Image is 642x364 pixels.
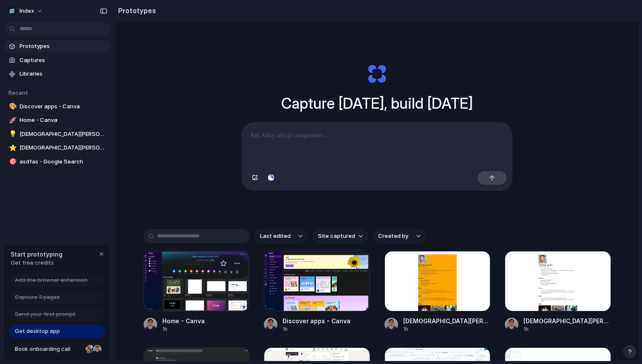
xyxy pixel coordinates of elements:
[20,102,107,111] span: Discover apps - Canva
[9,116,15,125] div: 🚀
[255,229,308,243] button: Last edited
[15,345,82,353] span: Book onboarding call
[20,70,107,78] span: Libraries
[92,344,102,354] div: Christian Iacullo
[9,129,15,139] div: 💡
[9,324,105,338] a: Get desktop app
[20,56,107,65] span: Captures
[4,54,110,67] a: Captures
[20,144,107,152] span: [DEMOGRAPHIC_DATA][PERSON_NAME]
[8,130,16,138] button: 💡
[505,251,611,333] a: Christian Iacullo[DEMOGRAPHIC_DATA][PERSON_NAME]1h
[8,102,16,111] button: 🎨
[403,325,491,333] div: 1h
[144,251,250,333] a: Home - CanvaHome - Canva1h
[9,102,15,111] div: 🎨
[85,344,95,354] div: Nicole Kubica
[8,89,28,96] span: Recent
[523,316,611,325] div: [DEMOGRAPHIC_DATA][PERSON_NAME]
[4,114,110,127] a: 🚀Home - Canva
[283,325,351,333] div: 1h
[4,100,110,113] a: 🎨Discover apps - Canva
[4,40,110,53] a: Prototypes
[264,251,370,333] a: Discover apps - CanvaDiscover apps - Canva1h
[4,155,110,168] a: 🎯asdfas - Google Search
[260,232,291,240] span: Last edited
[403,316,491,325] div: [DEMOGRAPHIC_DATA][PERSON_NAME]
[11,250,62,259] span: Start prototyping
[20,116,107,124] span: Home - Canva
[15,276,88,285] span: Add the browser extension
[15,293,60,302] span: Capture 3 pages
[20,42,107,51] span: Prototypes
[378,232,408,240] span: Created by
[313,229,368,243] button: Site captured
[11,259,62,267] span: Get free credits
[4,141,110,154] a: ⭐[DEMOGRAPHIC_DATA][PERSON_NAME]
[162,316,205,325] div: Home - Canva
[15,327,60,336] span: Get desktop app
[20,158,107,166] span: asdfas - Google Search
[20,7,34,15] span: Index
[8,116,16,124] button: 🚀
[318,232,355,240] span: Site captured
[283,316,351,325] div: Discover apps - Canva
[15,310,76,319] span: Send your first prompt
[4,4,47,18] button: Index
[8,158,16,166] button: 🎯
[4,128,110,141] a: 💡[DEMOGRAPHIC_DATA][PERSON_NAME]
[115,6,156,16] h2: Prototypes
[20,130,107,138] span: [DEMOGRAPHIC_DATA][PERSON_NAME]
[8,144,16,152] button: ⭐
[162,325,205,333] div: 1h
[9,157,15,166] div: 🎯
[281,92,473,115] h1: Capture [DATE], build [DATE]
[373,229,426,243] button: Created by
[9,342,105,356] a: Book onboarding call
[523,325,611,333] div: 1h
[9,143,15,153] div: ⭐
[4,68,110,80] a: Libraries
[385,251,491,333] a: Christian Iacullo[DEMOGRAPHIC_DATA][PERSON_NAME]1h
